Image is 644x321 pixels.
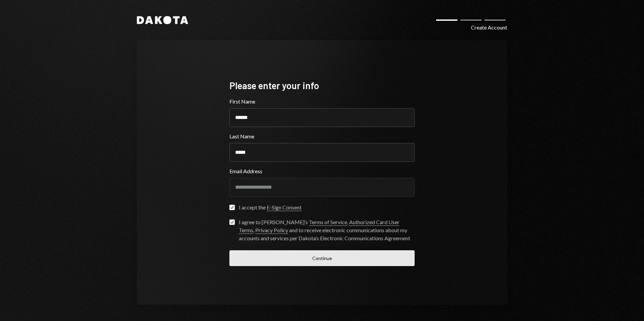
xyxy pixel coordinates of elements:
label: Email Address [229,167,415,175]
div: I agree to [PERSON_NAME]’s , , and to receive electronic communications about my accounts and ser... [239,218,415,242]
button: I accept the E-Sign Consent [229,205,235,210]
div: Please enter your info [229,79,415,92]
a: Terms of Service [309,219,347,226]
a: E-Sign Consent [267,204,302,211]
label: First Name [229,98,415,106]
a: Authorized Card User Terms [239,219,399,234]
div: Create Account [471,23,507,31]
div: I accept the [239,203,302,211]
button: Continue [229,250,415,266]
label: Last Name [229,132,415,140]
button: I agree to [PERSON_NAME]’s Terms of Service, Authorized Card User Terms, Privacy Policy and to re... [229,219,235,225]
a: Privacy Policy [255,227,288,234]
